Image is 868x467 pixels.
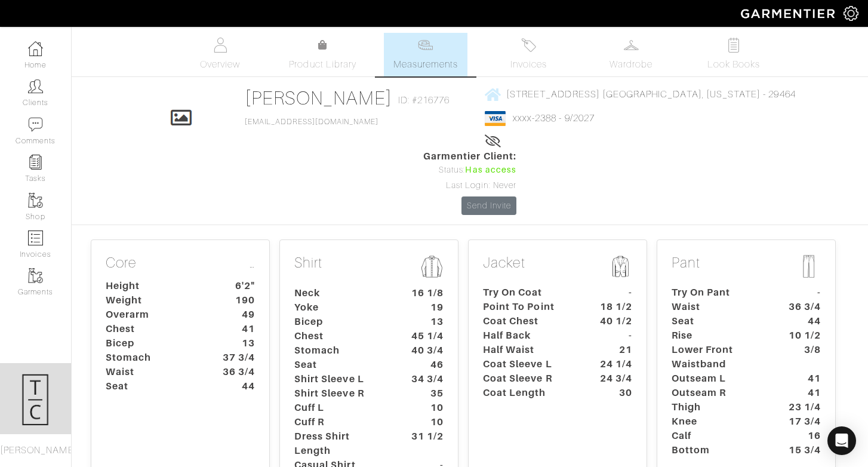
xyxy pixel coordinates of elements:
[285,386,397,401] dt: Shirt Sleeve R
[586,343,641,357] dt: 21
[397,329,453,343] dt: 45 1/4
[397,386,453,401] dt: 35
[474,386,586,400] dt: Coat Length
[208,336,264,351] dt: 13
[285,286,397,300] dt: Neck
[418,38,433,53] img: measurements-466bbee1fd09ba9460f595b01e5d73f9e2bff037440d3c8f018324cb6cdf7a4a.svg
[285,401,397,415] dt: Cuff L
[461,196,516,215] a: Send Invite
[707,57,761,72] span: Look Books
[474,357,586,371] dt: Coat Sleeve L
[397,415,453,429] dt: 10
[774,386,830,400] dt: 41
[106,254,255,274] p: Core
[735,3,844,24] img: garmentier-logo-header-white-b43fb05a5012e4ada735d5af1a66efaba907eab6374d6393d1fbf88cb4ef424d.png
[285,358,397,372] dt: Seat
[208,322,264,336] dt: 41
[208,379,264,394] dt: 44
[97,365,208,379] dt: Waist
[28,41,43,56] img: dashboard-icon-dbcd8f5a0b271acd01030246c82b418ddd0df26cd7fceb0bd07c9910d44c42f6.png
[608,254,632,278] img: msmt-jacket-icon-80010867aa4725b62b9a09ffa5103b2b3040b5cb37876859cbf8e78a4e2258a7.png
[294,254,444,281] p: Shirt
[586,371,641,386] dt: 24 3/4
[28,231,43,245] img: orders-icon-0abe47150d42831381b5fb84f609e132dff9fe21cb692f30cb5eec754e2cba89.png
[208,308,264,322] dt: 49
[397,429,453,458] dt: 31 1/2
[28,268,43,283] img: garments-icon-b7da505a4dc4fd61783c78ac3ca0ef83fa9d6f193b1c9dc38574b1d14d53ca28.png
[465,164,516,177] span: Has access
[200,57,240,72] span: Overview
[774,300,830,314] dt: 36 3/4
[423,149,516,164] span: Garmentier Client:
[487,33,570,76] a: Invoices
[285,372,397,386] dt: Shirt Sleeve L
[208,351,264,365] dt: 37 3/4
[663,414,774,429] dt: Knee
[397,286,453,300] dt: 16 1/8
[474,328,586,343] dt: Half Back
[586,357,641,371] dt: 24 1/4
[208,293,264,308] dt: 190
[97,351,208,365] dt: Stomach
[727,38,741,53] img: todo-9ac3debb85659649dc8f770b8b6100bb5dab4b48dedcbae339e5042a72dfd3cc.svg
[28,79,43,94] img: clients-icon-6bae9207a08558b7cb47a8932f037763ab4055f8c8b6bfacd5dc20c3e0201464.png
[474,300,586,314] dt: Point To Point
[663,443,774,457] dt: Bottom
[774,414,830,429] dt: 17 3/4
[397,401,453,415] dt: 10
[844,6,858,21] img: gear-icon-white-bd11855cb880d31180b6d7d6211b90ccbf57a29d726f0c71d8c61bd08dd39cc2.png
[624,38,639,53] img: wardrobe-487a4870c1b7c33e795ec22d11cfc2ed9d08956e64fb3008fe2437562e282088.svg
[178,33,262,76] a: Overview
[245,118,378,126] a: [EMAIL_ADDRESS][DOMAIN_NAME]
[774,343,830,371] dt: 3/8
[208,279,264,293] dt: 6'2"
[250,254,255,272] a: …
[28,193,43,208] img: garments-icon-b7da505a4dc4fd61783c78ac3ca0ef83fa9d6f193b1c9dc38574b1d14d53ca28.png
[97,279,208,293] dt: Height
[285,429,397,458] dt: Dress Shirt Length
[281,38,365,72] a: Product Library
[397,343,453,358] dt: 40 3/4
[285,343,397,358] dt: Stomach
[663,371,774,386] dt: Outseam L
[586,300,641,314] dt: 18 1/2
[506,89,796,100] span: [STREET_ADDRESS] [GEOGRAPHIC_DATA], [US_STATE] - 29464
[398,93,450,107] span: ID: #216776
[663,386,774,400] dt: Outseam R
[483,254,632,281] p: Jacket
[423,179,516,192] div: Last Login: Never
[474,343,586,357] dt: Half Waist
[420,254,444,279] img: msmt-shirt-icon-3af304f0b202ec9cb0a26b9503a50981a6fda5c95ab5ec1cadae0dbe11e5085a.png
[586,285,641,300] dt: -
[774,328,830,343] dt: 10 1/2
[97,308,208,322] dt: Overarm
[213,38,227,53] img: basicinfo-40fd8af6dae0f16599ec9e87c0ef1c0a1fdea2edbe929e3d69a839185d80c458.svg
[285,315,397,329] dt: Bicep
[586,314,641,328] dt: 40 1/2
[423,164,516,177] div: Status:
[397,300,453,315] dt: 19
[663,314,774,328] dt: Seat
[589,33,673,76] a: Wardrobe
[663,429,774,443] dt: Calf
[797,254,821,278] img: msmt-pant-icon-b5f0be45518e7579186d657110a8042fb0a286fe15c7a31f2bf2767143a10412.png
[774,314,830,328] dt: 44
[827,426,856,455] div: Open Intercom Messenger
[485,87,796,102] a: [STREET_ADDRESS] [GEOGRAPHIC_DATA], [US_STATE] - 29464
[393,57,458,72] span: Measurements
[774,285,830,300] dt: -
[285,329,397,343] dt: Chest
[663,328,774,343] dt: Rise
[285,415,397,429] dt: Cuff R
[610,57,652,72] span: Wardrobe
[245,87,392,109] a: [PERSON_NAME]
[384,33,468,76] a: Measurements
[663,400,774,414] dt: Thigh
[663,285,774,300] dt: Try On Pant
[97,322,208,336] dt: Chest
[513,113,595,124] a: xxxx-2388 - 9/2027
[510,57,547,72] span: Invoices
[663,300,774,314] dt: Waist
[692,33,775,76] a: Look Books
[28,155,43,170] img: reminder-icon-8004d30b9f0a5d33ae49ab947aed9ed385cf756f9e5892f1edd6e32f2345188e.png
